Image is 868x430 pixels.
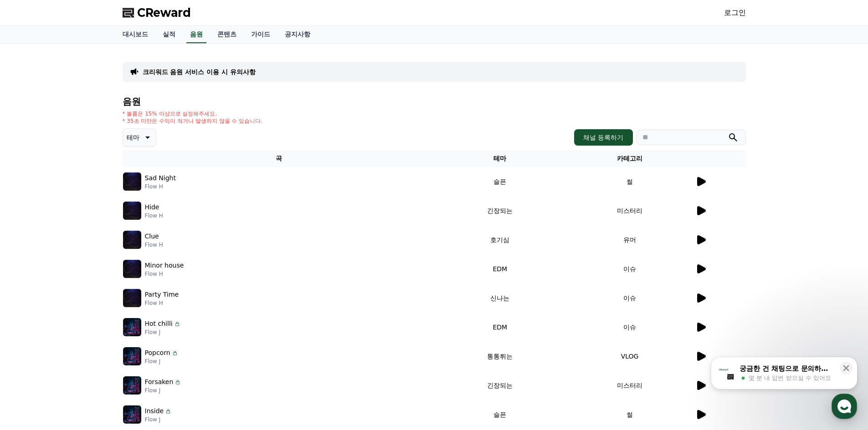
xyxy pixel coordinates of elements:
[123,347,141,365] img: music
[277,26,318,43] a: 공지사항
[145,290,179,299] p: Party Time
[123,96,746,106] h4: 음원
[435,254,565,283] td: EDM
[435,225,565,254] td: 호기심
[435,167,565,196] td: 슬픈
[565,371,695,400] td: 미스터리
[145,319,173,329] p: Hot chilli
[435,313,565,342] td: EDM
[145,416,172,423] p: Flow J
[565,283,695,313] td: 이슈
[3,288,60,311] a: 홈
[145,173,176,183] p: Sad Night
[565,150,695,167] th: 카테고리
[123,231,141,249] img: music
[145,377,174,387] p: Forsaken
[123,5,191,20] a: CReward
[145,212,163,219] p: Flow H
[123,117,263,125] p: * 35초 미만은 수익이 적거나 발생하지 않을 수 있습니다.
[123,150,435,167] th: 곡
[123,202,141,220] img: music
[565,313,695,342] td: 이슈
[123,110,263,117] p: * 볼륨은 15% 이상으로 설정해주세요.
[574,129,632,146] button: 채널 등록하기
[145,387,182,394] p: Flow J
[145,183,176,190] p: Flow H
[565,225,695,254] td: 유머
[145,270,184,278] p: Flow H
[565,400,695,429] td: 썰
[118,288,175,311] a: 설정
[186,26,206,43] a: 음원
[123,405,141,424] img: music
[123,289,141,307] img: music
[123,318,141,336] img: music
[244,26,277,43] a: 가이드
[565,196,695,225] td: 미스터리
[143,67,256,76] a: 크리워드 음원 서비스 이용 시 유의사항
[123,260,141,278] img: music
[210,26,244,43] a: 콘텐츠
[145,406,164,416] p: Inside
[145,348,170,358] p: Popcorn
[83,303,94,310] span: 대화
[435,283,565,313] td: 신나는
[145,329,181,336] p: Flow J
[145,232,159,241] p: Clue
[155,26,183,43] a: 실적
[127,131,139,144] p: 테마
[137,5,191,20] span: CReward
[141,302,152,309] span: 설정
[29,302,34,309] span: 홈
[60,288,118,311] a: 대화
[435,196,565,225] td: 긴장되는
[145,241,163,248] p: Flow H
[123,376,141,395] img: music
[435,342,565,371] td: 통통튀는
[145,299,179,307] p: Flow H
[724,7,746,18] a: 로그인
[123,172,141,191] img: music
[115,26,155,43] a: 대시보드
[123,128,156,147] button: 테마
[565,342,695,371] td: VLOG
[435,150,565,167] th: 테마
[145,202,159,212] p: Hide
[565,254,695,283] td: 이슈
[145,358,179,365] p: Flow J
[435,400,565,429] td: 슬픈
[565,167,695,196] td: 썰
[435,371,565,400] td: 긴장되는
[145,261,184,270] p: Minor house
